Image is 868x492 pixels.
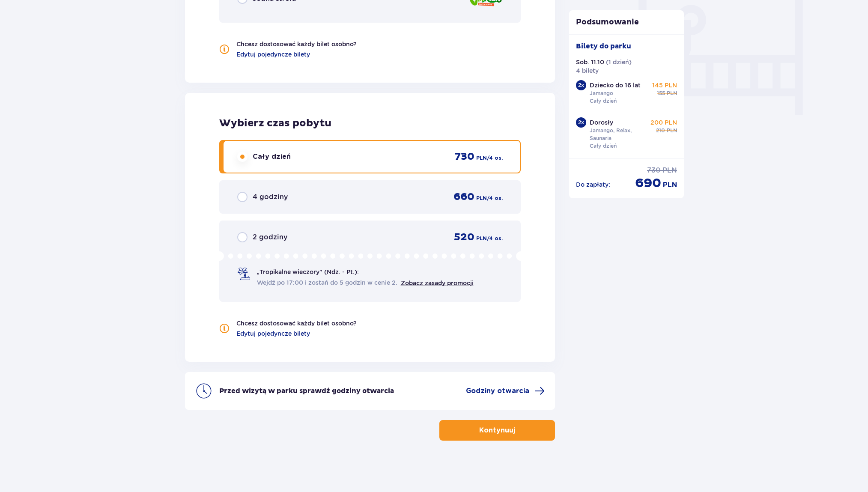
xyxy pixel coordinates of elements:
[401,280,474,286] a: Zobacz zasady promocji
[466,386,545,396] a: Godziny otwarcia
[253,152,291,161] span: Cały dzień
[576,66,599,75] p: 4 bilety
[257,268,359,276] span: „Tropikalne wieczory" (Ndz. - Pt.):
[439,420,555,441] button: Kontynuuj
[236,329,310,338] a: Edytuj pojedyncze bilety
[487,194,503,202] span: / 4 os.
[576,80,586,90] div: 2 x
[650,118,677,127] p: 200 PLN
[479,426,515,435] p: Kontynuuj
[576,117,586,128] div: 2 x
[466,386,529,396] span: Godziny otwarcia
[236,40,357,48] p: Chcesz dostosować każdy bilet osobno?
[454,231,474,244] span: 520
[647,166,661,175] span: 730
[236,50,310,59] a: Edytuj pojedyncze bilety
[590,118,613,127] p: Dorosły
[657,89,665,97] span: 155
[569,17,684,27] p: Podsumowanie
[576,42,631,51] p: Bilety do parku
[487,154,503,162] span: / 4 os.
[663,180,677,190] span: PLN
[590,89,613,97] p: Jamango
[257,278,397,287] span: Wejdź po 17:00 i zostań do 5 godzin w cenie 2.
[590,142,617,150] p: Cały dzień
[667,127,677,134] span: PLN
[487,235,503,242] span: / 4 os.
[219,117,521,130] h2: Wybierz czas pobytu
[236,319,357,328] p: Chcesz dostosować każdy bilet osobno?
[453,191,474,203] span: 660
[652,81,677,89] p: 145 PLN
[253,233,287,242] span: 2 godziny
[576,180,610,189] p: Do zapłaty :
[635,175,661,191] span: 690
[576,58,604,66] p: Sob. 11.10
[476,194,487,202] span: PLN
[590,97,617,105] p: Cały dzień
[662,166,677,175] span: PLN
[476,154,487,162] span: PLN
[253,192,288,202] span: 4 godziny
[590,127,649,142] p: Jamango, Relax, Saunaria
[656,127,665,134] span: 210
[606,58,632,66] p: ( 1 dzień )
[590,81,641,89] p: Dziecko do 16 lat
[455,150,474,163] span: 730
[219,386,394,396] p: Przed wizytą w parku sprawdź godziny otwarcia
[667,89,677,97] span: PLN
[476,235,487,242] span: PLN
